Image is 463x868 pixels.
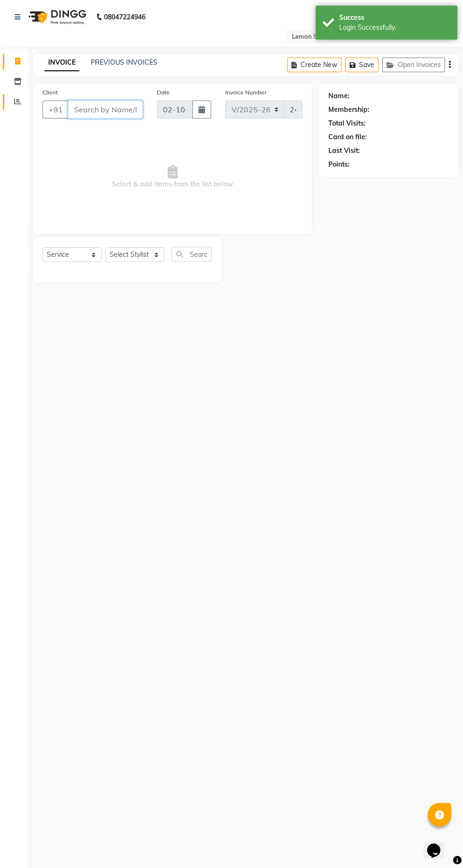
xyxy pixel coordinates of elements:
div: Last Visit: [328,146,360,156]
div: Name: [328,91,350,101]
div: Login Successfully. [339,23,450,33]
label: Date [157,88,170,97]
label: Client [43,88,58,97]
span: Select & add items from the list below [43,130,302,224]
div: Success [339,13,450,23]
div: Membership: [328,105,369,115]
button: Create New [287,58,342,72]
img: logo [24,4,89,30]
label: Invoice Number [225,88,266,97]
iframe: chat widget [423,830,454,859]
b: 08047224946 [104,4,146,30]
input: Search or Scan [171,247,212,261]
button: +91 [43,101,69,118]
div: Points: [328,160,350,169]
button: Open Invoices [382,58,445,72]
input: Search by Name/Mobile/Email/Code [68,101,143,118]
div: Total Visits: [328,118,366,128]
button: Save [345,58,378,72]
div: Card on file: [328,132,367,142]
a: PREVIOUS INVOICES [91,58,157,67]
a: INVOICE [44,54,79,71]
